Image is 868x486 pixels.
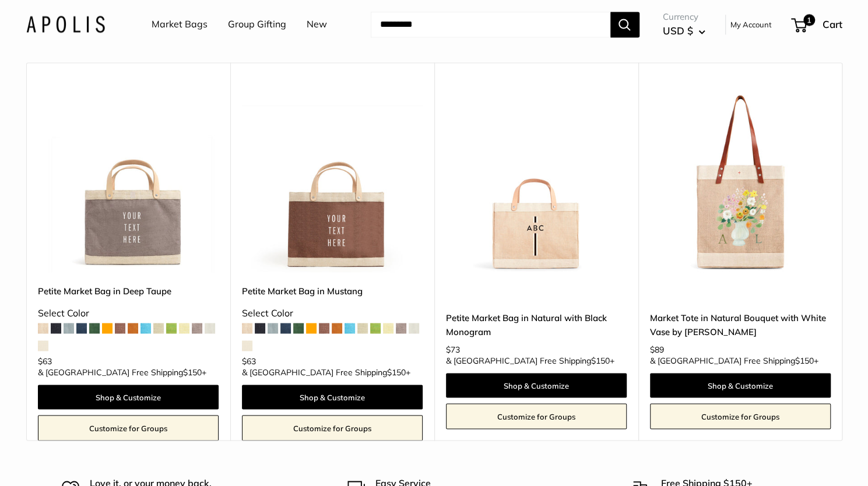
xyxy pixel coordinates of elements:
a: Customize for Groups [38,415,219,441]
img: Petite Market Bag in Deep Taupe [38,91,219,272]
a: 1 Cart [792,15,842,34]
span: & [GEOGRAPHIC_DATA] Free Shipping + [38,368,206,376]
a: Shop & Customize [446,373,627,397]
img: Market Tote in Natural Bouquet with White Vase by Amy Logsdon [650,91,831,272]
button: Search [610,12,639,37]
a: Group Gifting [228,16,286,33]
a: Shop & Customize [650,373,831,397]
span: & [GEOGRAPHIC_DATA] Free Shipping + [446,356,614,364]
a: Market Tote in Natural Bouquet with White Vase by [PERSON_NAME] [650,311,831,338]
span: $63 [242,355,256,366]
span: 1 [803,14,814,26]
span: Cart [823,18,842,30]
a: Customize for Groups [446,403,627,429]
a: Petite Market Bag in MustangPetite Market Bag in Mustang [242,91,423,272]
input: Search... [371,12,610,37]
span: $150 [183,367,202,377]
div: Select Color [38,304,219,322]
span: $73 [446,344,460,354]
button: USD $ [663,22,705,40]
a: My Account [730,17,772,31]
a: Petite Market Bag in Deep TaupePetite Market Bag in Deep Taupe [38,91,219,272]
span: $63 [38,355,52,366]
span: USD $ [663,24,693,37]
img: Petite Market Bag in Natural with Black Monogram [446,91,627,272]
span: & [GEOGRAPHIC_DATA] Free Shipping + [242,368,410,376]
img: Apolis [26,16,105,33]
span: Currency [663,9,705,25]
a: Customize for Groups [242,415,423,441]
span: $150 [387,367,406,377]
span: $150 [591,355,610,365]
a: Customize for Groups [650,403,831,429]
span: $89 [650,344,664,354]
span: $150 [795,355,814,365]
a: Market Bags [152,16,208,33]
a: Market Tote in Natural Bouquet with White Vase by Amy LogsdonMarket Tote in Natural Bouquet with ... [650,91,831,272]
a: Shop & Customize [242,385,423,409]
a: Petite Market Bag in Deep Taupe [38,284,219,297]
span: & [GEOGRAPHIC_DATA] Free Shipping + [650,356,818,364]
a: Shop & Customize [38,385,219,409]
div: Select Color [242,304,423,322]
a: New [307,16,327,33]
img: Petite Market Bag in Mustang [242,91,423,272]
a: Petite Market Bag in Natural with Black MonogramPetite Market Bag in Natural with Black Monogram [446,91,627,272]
a: Petite Market Bag in Mustang [242,284,423,297]
a: Petite Market Bag in Natural with Black Monogram [446,311,627,338]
